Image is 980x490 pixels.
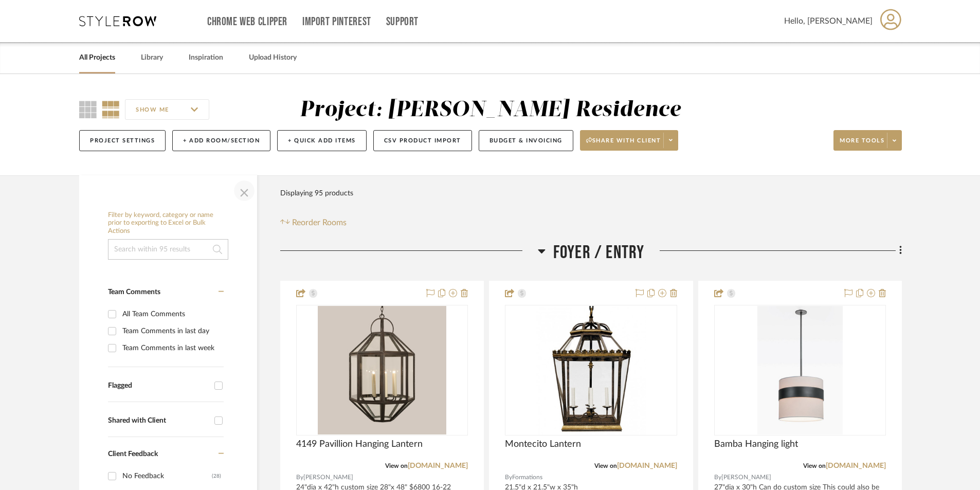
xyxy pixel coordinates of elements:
span: Share with client [586,137,661,152]
button: More tools [833,130,902,151]
div: Project: [PERSON_NAME] Residence [300,99,681,121]
span: Montecito Lantern [505,439,581,450]
h6: Filter by keyword, category or name prior to exporting to Excel or Bulk Actions [108,211,228,235]
span: By [505,473,512,482]
span: Reorder Rooms [292,216,347,229]
div: Flagged [108,382,209,390]
div: Displaying 95 products [280,183,353,204]
button: Share with client [580,130,679,151]
span: View on [385,463,408,469]
div: Shared with Client [108,416,209,425]
a: Inspiration [189,51,223,65]
img: Montecito Lantern [536,306,646,434]
span: Hello, [PERSON_NAME] [784,15,873,27]
a: [DOMAIN_NAME] [408,462,468,469]
button: CSV Product Import [373,130,472,151]
span: Bamba Hanging light [714,439,798,450]
img: Bamba Hanging light [757,306,843,434]
a: All Projects [79,51,115,65]
button: + Add Room/Section [172,130,270,151]
div: Team Comments in last week [122,340,221,356]
span: View on [594,463,617,469]
span: By [714,473,721,482]
span: View on [803,463,826,469]
span: More tools [840,137,884,152]
div: No Feedback [122,468,212,484]
span: 4149 Pavillion Hanging Lantern [296,439,423,450]
span: [PERSON_NAME] [721,473,771,482]
a: Chrome Web Clipper [207,17,287,26]
span: Formations [512,473,542,482]
div: (28) [212,468,221,484]
span: By [296,473,303,482]
button: Reorder Rooms [280,216,347,229]
div: All Team Comments [122,306,221,322]
span: Client Feedback [108,450,158,458]
button: Project Settings [79,130,166,151]
button: Budget & Invoicing [479,130,573,151]
input: Search within 95 results [108,239,228,260]
div: 0 [297,305,467,435]
a: Library [141,51,163,65]
span: [PERSON_NAME] [303,473,353,482]
a: Upload History [249,51,297,65]
div: Team Comments in last day [122,323,221,339]
button: + Quick Add Items [277,130,367,151]
span: Foyer / Entry [553,242,645,264]
a: [DOMAIN_NAME] [826,462,886,469]
img: 4149 Pavillion Hanging Lantern [318,306,446,434]
button: Close [234,180,255,201]
a: Import Pinterest [302,17,371,26]
a: [DOMAIN_NAME] [617,462,677,469]
span: Team Comments [108,288,160,296]
a: Support [386,17,419,26]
